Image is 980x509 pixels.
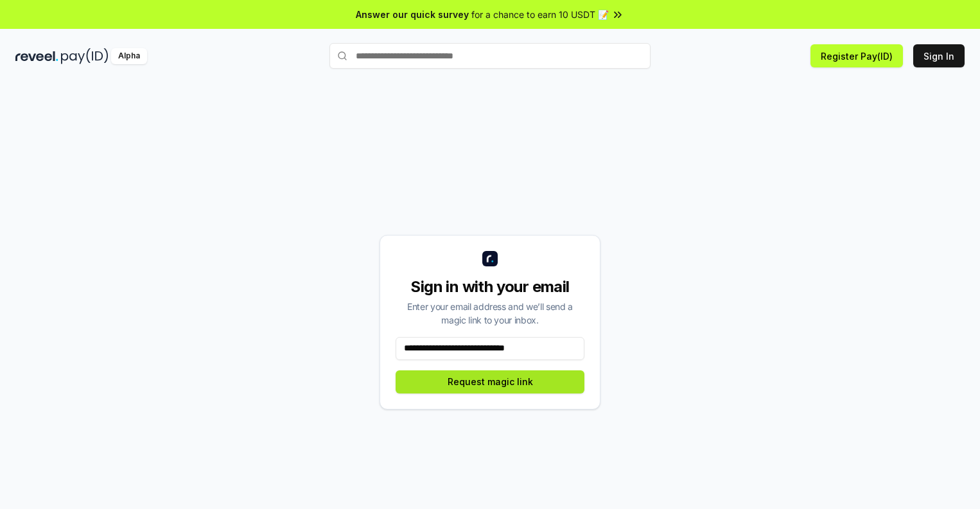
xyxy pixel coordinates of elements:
button: Register Pay(ID) [810,44,903,67]
div: Enter your email address and we’ll send a magic link to your inbox. [396,300,584,327]
span: Answer our quick survey [356,8,469,21]
div: Sign in with your email [396,277,584,297]
button: Sign In [913,44,965,67]
button: Request magic link [396,370,584,393]
img: logo_small [482,251,498,266]
img: reveel_dark [15,48,58,64]
div: Alpha [111,48,147,64]
span: for a chance to earn 10 USDT 📝 [471,8,609,21]
img: pay_id [61,48,109,64]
